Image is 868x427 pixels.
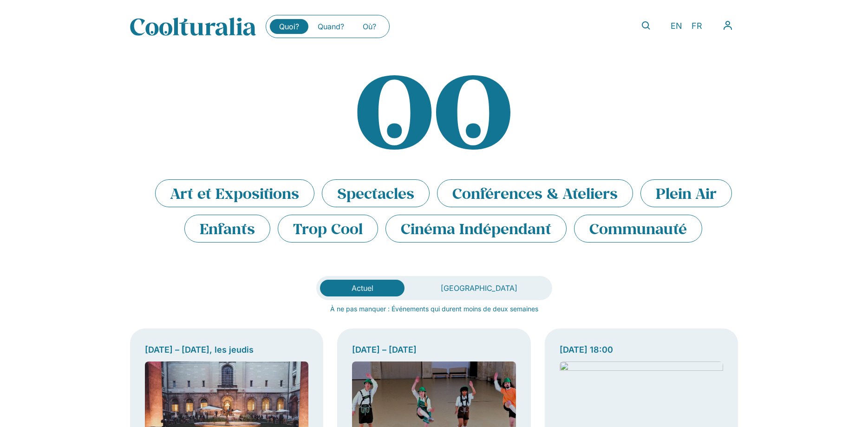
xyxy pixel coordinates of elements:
[278,215,378,243] li: Trop Cool
[130,304,738,314] p: À ne pas manquer : Événements qui durent moins de deux semaines
[671,21,682,31] span: EN
[717,15,738,36] nav: Menu
[441,283,517,293] span: [GEOGRAPHIC_DATA]
[574,215,702,243] li: Communauté
[184,215,270,243] li: Enfants
[385,215,567,243] li: Cinéma Indépendant
[270,19,308,34] a: Quoi?
[145,343,309,356] div: [DATE] – [DATE], les jeudis
[322,179,430,207] li: Spectacles
[352,343,516,356] div: [DATE] – [DATE]
[270,19,385,34] nav: Menu
[640,179,732,207] li: Plein Air
[666,20,687,33] a: EN
[352,283,373,293] span: Actuel
[692,21,702,31] span: FR
[437,179,633,207] li: Conférences & Ateliers
[353,19,385,34] a: Où?
[717,15,738,36] button: Permuter le menu
[155,179,314,207] li: Art et Expositions
[687,20,707,33] a: FR
[560,343,724,356] div: [DATE] 18:00
[308,19,353,34] a: Quand?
